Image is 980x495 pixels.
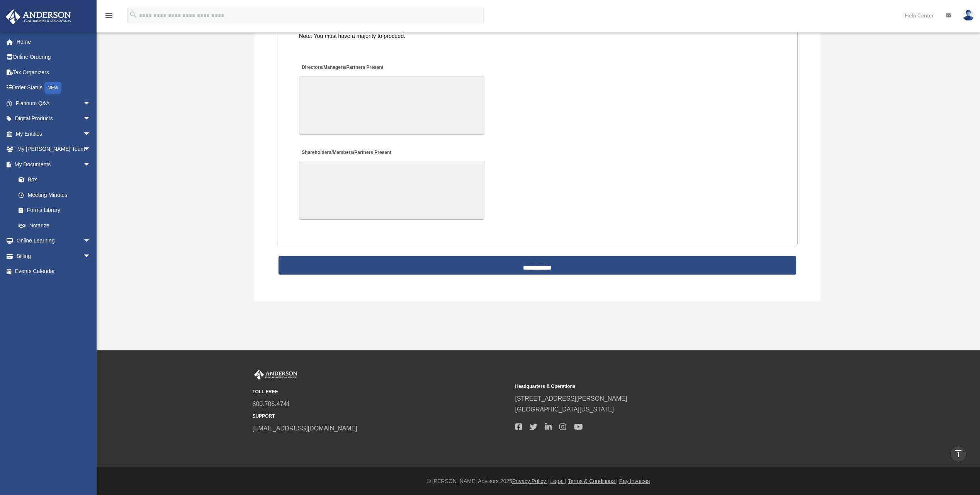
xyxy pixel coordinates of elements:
[5,233,102,249] a: Online Learningarrow_drop_down
[950,446,966,462] a: vertical_align_top
[5,126,102,142] a: My Entitiesarrow_drop_down
[11,172,102,188] a: Box
[11,203,102,218] a: Forms Library
[104,14,114,20] a: menu
[11,218,102,233] a: Notarize
[44,82,61,94] div: NEW
[5,264,102,279] a: Events Calendar
[83,157,99,172] span: arrow_drop_down
[5,80,102,96] a: Order StatusNEW
[83,126,99,142] span: arrow_drop_down
[104,11,114,20] i: menu
[299,33,405,39] span: Note: You must have a majority to proceed.
[5,34,102,49] a: Home
[5,96,102,111] a: Platinum Q&Aarrow_drop_down
[253,425,357,432] a: [EMAIL_ADDRESS][DOMAIN_NAME]
[129,10,138,19] i: search
[83,233,99,249] span: arrow_drop_down
[954,449,963,458] i: vertical_align_top
[299,148,393,158] label: Shareholders/Members/Partners Present
[568,478,618,484] a: Terms & Conditions |
[83,111,99,127] span: arrow_drop_down
[253,370,299,380] img: Anderson Advisors Platinum Portal
[5,49,102,65] a: Online Ordering
[253,401,290,407] a: 800.706.4741
[515,382,773,391] small: Headquarters & Operations
[512,478,549,484] a: Privacy Policy |
[83,248,99,264] span: arrow_drop_down
[299,62,386,73] label: Directors/Managers/Partners Present
[515,406,614,413] a: [GEOGRAPHIC_DATA][US_STATE]
[253,388,510,396] small: TOLL FREE
[5,157,102,172] a: My Documentsarrow_drop_down
[11,187,99,203] a: Meeting Minutes
[97,476,980,486] div: © [PERSON_NAME] Advisors 2025
[83,96,99,111] span: arrow_drop_down
[5,248,102,264] a: Billingarrow_drop_down
[5,65,102,80] a: Tax Organizers
[3,9,73,24] img: Anderson Advisors Platinum Portal
[963,10,974,21] img: User Pic
[253,412,510,420] small: SUPPORT
[619,478,650,484] a: Pay Invoices
[515,395,627,402] a: [STREET_ADDRESS][PERSON_NAME]
[83,142,99,157] span: arrow_drop_down
[550,478,567,484] a: Legal |
[5,111,102,126] a: Digital Productsarrow_drop_down
[5,142,102,157] a: My [PERSON_NAME] Teamarrow_drop_down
